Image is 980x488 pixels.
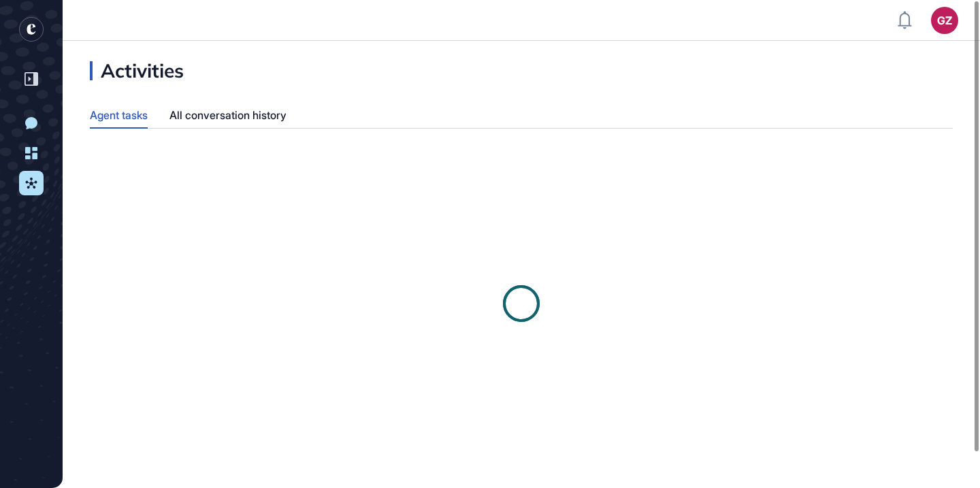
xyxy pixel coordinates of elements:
div: entrapeer-logo [19,17,44,42]
div: Activities [90,61,184,80]
button: GZ [931,7,958,34]
div: All conversation history [169,102,287,129]
div: Agent tasks [90,102,148,127]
